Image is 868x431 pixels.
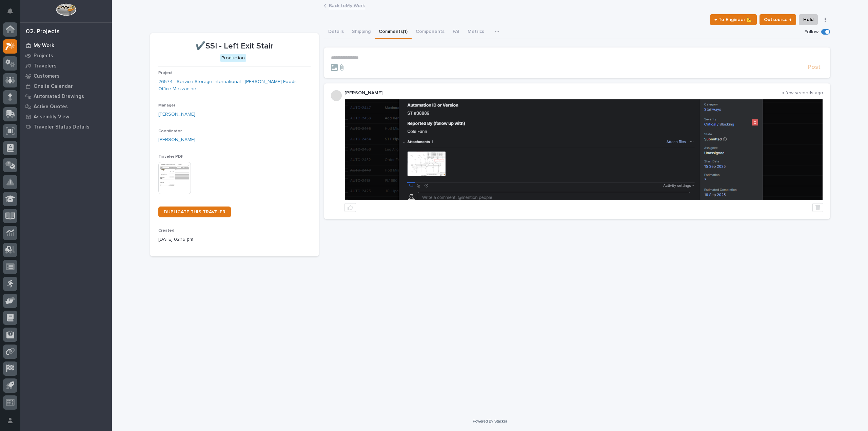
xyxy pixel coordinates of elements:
button: Post [805,63,823,71]
p: ✔️SSI - Left Exit Stair [158,41,311,51]
p: Follow [805,29,818,35]
div: Notifications [8,8,17,19]
button: Metrics [463,25,488,39]
p: Assembly View [34,114,69,120]
span: Traveler PDF [158,155,183,159]
a: 26574 - Service Storage International - [PERSON_NAME] Foods Office Mezzanine [158,78,311,93]
p: My Work [34,43,54,49]
button: like this post [344,203,356,212]
button: Delete post [812,203,823,212]
p: Onsite Calendar [34,83,73,90]
a: Projects [20,51,112,61]
p: [PERSON_NAME] [344,90,782,96]
button: Outsource ↑ [759,14,796,25]
button: Details [324,25,348,39]
p: Automated Drawings [34,94,84,100]
button: Notifications [3,4,17,18]
span: ← To Engineer 📐 [714,16,752,24]
a: Travelers [20,61,112,71]
span: Project [158,71,173,75]
span: DUPLICATE THIS TRAVELER [164,210,225,214]
button: Components [412,25,449,39]
button: Hold [799,14,818,25]
p: Traveler Status Details [34,124,90,130]
p: a few seconds ago [782,90,823,96]
a: Back toMy Work [329,1,365,9]
a: DUPLICATE THIS TRAVELER [158,207,231,217]
span: Outsource ↑ [764,16,792,24]
a: My Work [20,40,112,51]
span: Post [808,63,821,71]
a: Traveler Status Details [20,122,112,132]
a: Powered By Stacker [473,419,507,423]
button: Comments (1) [375,25,412,39]
div: Production [220,54,246,62]
a: Onsite Calendar [20,81,112,91]
a: Active Quotes [20,101,112,112]
p: Customers [34,73,60,79]
a: Automated Drawings [20,91,112,101]
p: Active Quotes [34,104,68,110]
img: Workspace Logo [56,3,76,16]
span: Coordinator [158,129,182,133]
a: Customers [20,71,112,81]
a: [PERSON_NAME] [158,136,195,143]
div: 02. Projects [26,28,60,36]
button: FAI [449,25,463,39]
a: [PERSON_NAME] [158,111,195,118]
button: ← To Engineer 📐 [710,14,757,25]
a: Assembly View [20,112,112,122]
p: [DATE] 02:16 pm [158,236,311,243]
span: Hold [803,16,813,24]
span: Manager [158,103,175,107]
p: Travelers [34,63,57,69]
button: Shipping [348,25,375,39]
span: Created [158,229,174,233]
p: Projects [34,53,53,59]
